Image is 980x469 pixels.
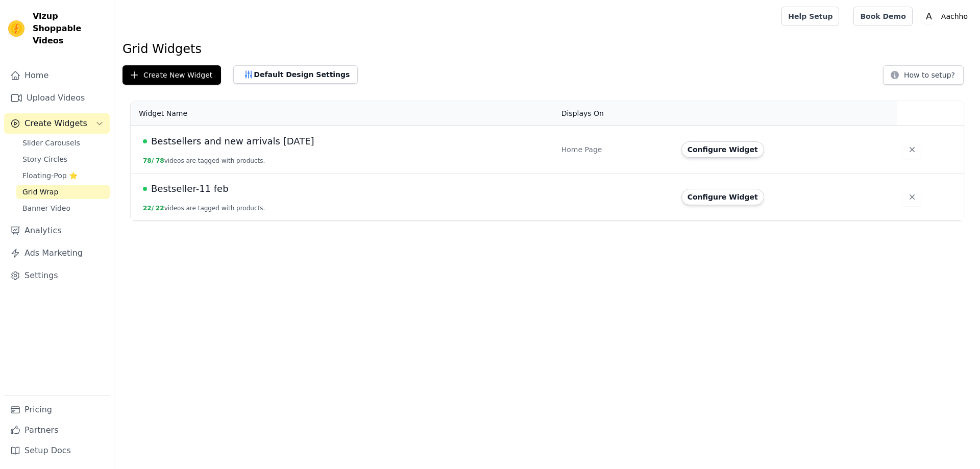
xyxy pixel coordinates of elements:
[22,203,70,213] span: Banner Video
[8,20,24,37] img: Vizup
[681,189,764,205] button: Configure Widget
[4,220,110,241] a: Analytics
[156,205,164,212] span: 22
[143,204,265,212] button: 22/ 22videos are tagged with products.
[4,88,110,108] a: Upload Videos
[143,139,147,143] span: Live Published
[903,140,921,159] button: Delete widget
[16,185,110,199] a: Grid Wrap
[555,101,675,126] th: Displays On
[937,7,972,26] p: Aachho
[131,101,555,126] th: Widget Name
[22,154,67,164] span: Story Circles
[883,65,964,85] button: How to setup?
[561,144,669,155] div: Home Page
[4,420,110,440] a: Partners
[122,65,221,85] button: Create New Widget
[4,113,110,134] button: Create Widgets
[143,157,154,164] span: 78 /
[781,7,839,26] a: Help Setup
[143,157,265,165] button: 78/ 78videos are tagged with products.
[883,72,964,82] a: How to setup?
[16,201,110,215] a: Banner Video
[22,138,80,148] span: Slider Carousels
[33,10,106,47] span: Vizup Shoppable Videos
[16,136,110,150] a: Slider Carousels
[4,440,110,461] a: Setup Docs
[22,170,78,181] span: Floating-Pop ⭐
[4,243,110,263] a: Ads Marketing
[16,168,110,183] a: Floating-Pop ⭐
[22,187,58,197] span: Grid Wrap
[853,7,912,26] a: Book Demo
[143,205,154,212] span: 22 /
[233,65,358,84] button: Default Design Settings
[122,41,972,57] h1: Grid Widgets
[4,65,110,86] a: Home
[16,152,110,166] a: Story Circles
[151,182,229,196] span: Bestseller-11 feb
[151,134,314,149] span: Bestsellers and new arrivals [DATE]
[681,141,764,158] button: Configure Widget
[4,265,110,286] a: Settings
[156,157,164,164] span: 78
[24,117,87,130] span: Create Widgets
[4,400,110,420] a: Pricing
[921,7,972,26] button: A Aachho
[926,11,932,21] text: A
[903,188,921,206] button: Delete widget
[143,187,147,191] span: Live Published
